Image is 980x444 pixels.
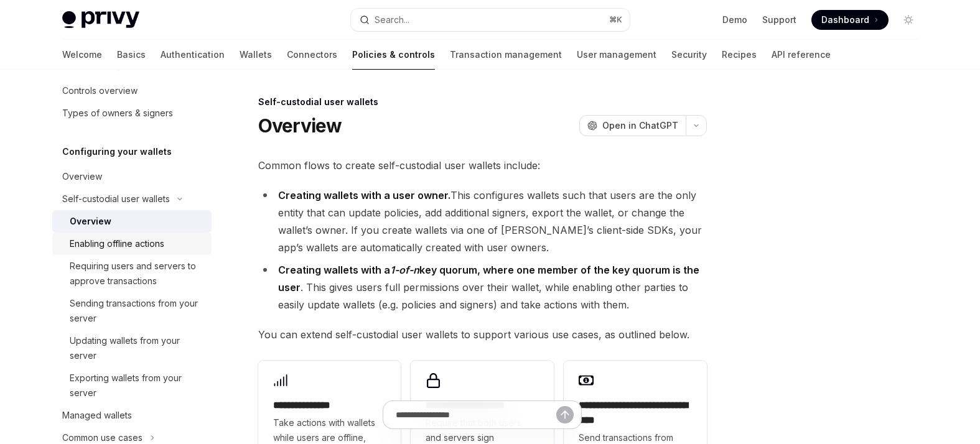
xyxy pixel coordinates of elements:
[62,106,173,121] div: Types of owners & signers
[52,80,212,102] a: Controls overview
[396,401,556,428] input: Ask a question...
[772,40,831,70] a: API reference
[258,261,707,313] li: . This gives users full permissions over their wallet, while enabling other parties to easily upd...
[70,296,204,326] div: Sending transactions from your server
[52,255,212,292] a: Requiring users and servers to approve transactions
[161,40,225,70] a: Authentication
[278,264,699,294] strong: Creating wallets with a key quorum, where one member of the key quorum is the user
[52,165,212,188] a: Overview
[351,9,630,31] button: Open search
[70,333,204,363] div: Updating wallets from your server
[609,15,622,25] span: ⌘ K
[258,187,707,256] li: This configures wallets such that users are the only entity that can update policies, add additio...
[579,115,686,136] button: Open in ChatGPT
[52,102,212,124] a: Types of owners & signers
[52,330,212,367] a: Updating wallets from your server
[52,188,212,210] button: Toggle Self-custodial user wallets section
[898,10,918,30] button: Toggle dark mode
[352,40,435,70] a: Policies & controls
[70,259,204,289] div: Requiring users and servers to approve transactions
[62,11,139,29] img: light logo
[62,192,170,206] div: Self-custodial user wallets
[375,12,409,27] div: Search...
[62,83,138,98] div: Controls overview
[52,404,212,427] a: Managed wallets
[52,292,212,330] a: Sending transactions from your server
[258,96,707,108] div: Self-custodial user wallets
[762,14,796,26] a: Support
[278,189,450,201] strong: Creating wallets with a user owner.
[821,14,869,26] span: Dashboard
[390,264,419,276] em: 1-of-n
[556,406,574,423] button: Send message
[70,236,164,251] div: Enabling offline actions
[240,40,272,70] a: Wallets
[602,119,678,132] span: Open in ChatGPT
[671,40,707,70] a: Security
[258,157,707,174] span: Common flows to create self-custodial user wallets include:
[287,40,337,70] a: Connectors
[722,40,757,70] a: Recipes
[258,326,707,343] span: You can extend self-custodial user wallets to support various use cases, as outlined below.
[450,40,562,70] a: Transaction management
[811,10,889,30] a: Dashboard
[62,408,132,423] div: Managed wallets
[62,40,102,70] a: Welcome
[62,169,102,184] div: Overview
[52,210,212,233] a: Overview
[722,14,747,26] a: Demo
[117,40,146,70] a: Basics
[70,214,111,229] div: Overview
[62,144,172,159] h5: Configuring your wallets
[70,371,204,400] div: Exporting wallets from your server
[52,233,212,255] a: Enabling offline actions
[52,367,212,404] a: Exporting wallets from your server
[577,40,656,70] a: User management
[258,114,342,137] h1: Overview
